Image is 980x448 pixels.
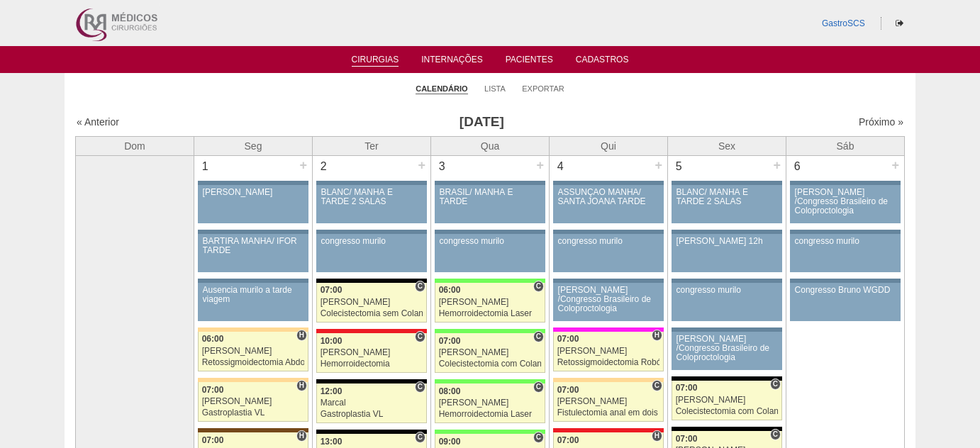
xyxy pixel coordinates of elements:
span: 09:00 [439,437,461,447]
div: + [889,156,901,174]
div: [PERSON_NAME] [203,188,304,197]
div: Retossigmoidectomia Abdominal VL [202,358,305,367]
div: Key: Aviso [553,279,664,283]
div: Key: Aviso [790,279,901,283]
div: Key: Assunção [316,329,427,333]
div: 4 [550,156,572,177]
div: + [416,156,428,174]
div: [PERSON_NAME] [202,397,305,406]
div: Marcal [321,398,423,408]
div: Key: Aviso [198,230,308,234]
span: 07:00 [557,385,579,395]
span: 07:00 [202,435,224,445]
div: BLANC/ MANHÃ E TARDE 2 SALAS [321,188,423,206]
div: + [297,156,309,174]
a: C 08:00 [PERSON_NAME] Hemorroidectomia Laser [435,383,545,423]
div: [PERSON_NAME] [557,397,660,406]
a: Ausencia murilo a tarde viagem [198,283,308,321]
div: Key: Blanc [672,376,782,381]
a: [PERSON_NAME] /Congresso Brasileiro de Coloproctologia [553,283,664,321]
div: Key: Blanc [316,430,427,434]
span: 07:00 [439,336,461,346]
a: Exportar [522,84,564,94]
th: Sáb [786,136,905,155]
div: BARTIRA MANHÃ/ IFOR TARDE [203,237,304,255]
a: congresso murilo [672,283,782,321]
a: BLANC/ MANHÃ E TARDE 2 SALAS [316,185,427,223]
span: 07:00 [676,434,698,444]
a: H 06:00 [PERSON_NAME] Retossigmoidectomia Abdominal VL [198,332,308,371]
div: Key: Brasil [435,279,545,283]
div: Key: Aviso [553,230,664,234]
span: 07:00 [676,383,698,393]
a: Congresso Bruno WGDD [790,283,901,321]
div: Hemorroidectomia Laser [439,410,542,419]
span: 10:00 [321,336,343,346]
a: H 07:00 [PERSON_NAME] Retossigmoidectomia Robótica [553,332,664,371]
span: 13:00 [321,437,343,447]
a: GastroSCS [822,18,865,28]
div: Key: Aviso [435,181,545,185]
span: 08:00 [439,386,461,396]
div: 2 [313,156,335,177]
div: Key: Aviso [672,327,782,332]
div: Key: Brasil [435,430,545,434]
a: ASSUNÇÃO MANHÃ/ SANTA JOANA TARDE [553,185,664,223]
a: C 07:00 [PERSON_NAME] Colecistectomia com Colangiografia VL [672,381,782,420]
div: Key: Pro Matre [553,327,664,332]
div: 1 [194,156,216,177]
a: BLANC/ MANHÃ E TARDE 2 SALAS [672,185,782,223]
th: Dom [76,136,194,155]
div: [PERSON_NAME] [321,298,423,307]
div: [PERSON_NAME] /Congresso Brasileiro de Coloproctologia [558,286,659,314]
h3: [DATE] [275,112,689,133]
th: Sex [668,136,786,155]
span: Consultório [533,331,544,342]
div: Key: Aviso [672,279,782,283]
div: congresso murilo [795,237,896,246]
div: Key: Santa Joana [198,428,308,432]
a: [PERSON_NAME] /Congresso Brasileiro de Coloproctologia [790,185,901,223]
a: Próximo » [859,116,903,128]
div: Key: Aviso [316,230,427,234]
div: Key: Blanc [672,427,782,431]
th: Qui [550,136,668,155]
div: [PERSON_NAME] [439,298,542,307]
div: BLANC/ MANHÃ E TARDE 2 SALAS [676,188,778,206]
div: [PERSON_NAME] 12h [676,237,778,246]
div: Key: Aviso [672,230,782,234]
div: [PERSON_NAME] [439,348,542,357]
div: Key: Bartira [198,378,308,382]
a: C 07:00 [PERSON_NAME] Fistulectomia anal em dois tempos [553,382,664,422]
div: Key: Brasil [435,379,545,383]
th: Qua [431,136,550,155]
span: 06:00 [202,334,224,344]
div: Key: Brasil [435,329,545,333]
a: Cadastros [576,55,629,69]
span: Consultório [415,281,425,292]
div: Colecistectomia com Colangiografia VL [676,407,779,416]
div: congresso murilo [321,237,423,246]
a: [PERSON_NAME] 12h [672,234,782,272]
div: Key: Bartira [553,378,664,382]
span: 07:00 [321,285,343,295]
div: Key: Aviso [198,279,308,283]
div: [PERSON_NAME] [676,396,779,405]
div: Key: Aviso [316,181,427,185]
span: Hospital [652,330,662,341]
div: Hemorroidectomia [321,359,423,369]
a: C 10:00 [PERSON_NAME] Hemorroidectomia [316,333,427,373]
a: congresso murilo [553,234,664,272]
a: [PERSON_NAME] [198,185,308,223]
a: congresso murilo [790,234,901,272]
div: Key: Aviso [790,230,901,234]
div: Key: Aviso [435,230,545,234]
span: Hospital [652,430,662,442]
a: C 06:00 [PERSON_NAME] Hemorroidectomia Laser [435,283,545,323]
div: Ausencia murilo a tarde viagem [203,286,304,304]
div: [PERSON_NAME] /Congresso Brasileiro de Coloproctologia [676,335,778,363]
div: [PERSON_NAME] [439,398,542,408]
div: Key: Aviso [198,181,308,185]
a: « Anterior [77,116,119,128]
a: congresso murilo [316,234,427,272]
